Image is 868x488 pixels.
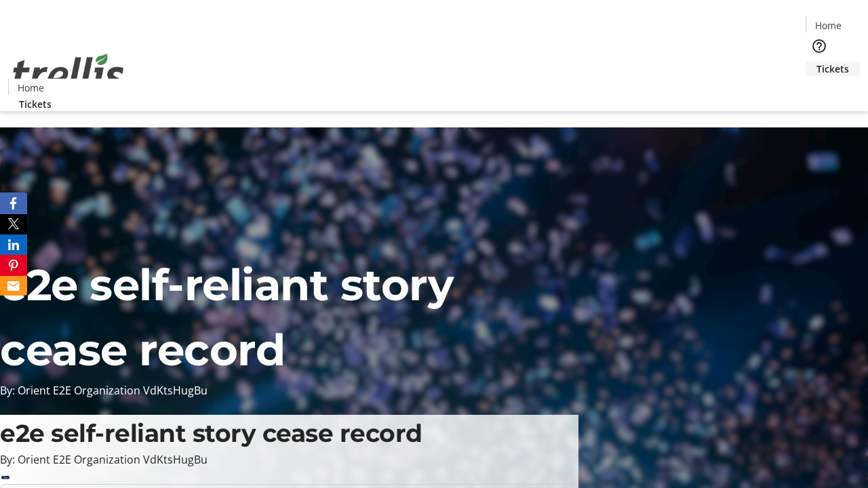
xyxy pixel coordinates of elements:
img: Orient E2E Organization VdKtsHugBu's Logo [8,39,129,106]
span: Home [18,81,44,95]
button: Help [806,33,833,60]
a: Tickets [806,62,860,76]
a: Home [806,18,850,33]
a: Tickets [8,97,62,111]
span: Tickets [816,62,849,76]
a: Home [9,81,52,95]
span: Home [815,18,842,33]
span: Tickets [19,97,52,111]
button: Cart [806,76,833,103]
